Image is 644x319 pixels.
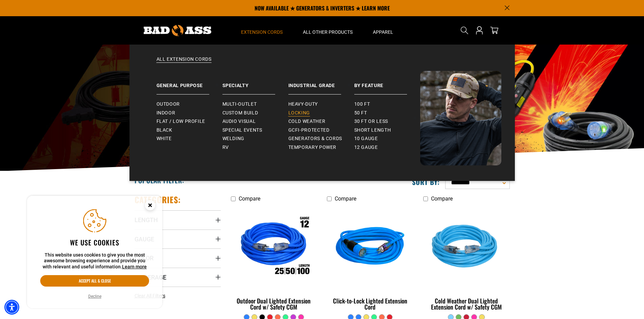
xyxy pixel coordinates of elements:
a: 12 gauge [354,143,420,152]
div: Click-to-Lock Lighted Extension Cord [327,298,413,310]
a: Custom Build [222,109,288,117]
span: 12 gauge [354,144,378,151]
a: GCFI-Protected [288,126,354,135]
a: Outdoor Dual Lighted Extension Cord w/ Safety CGM Outdoor Dual Lighted Extension Cord w/ Safety CGM [231,205,317,314]
span: GCFI-Protected [288,127,330,133]
aside: Cookie Consent [27,196,162,309]
a: RV [222,143,288,152]
span: Black [157,127,172,133]
img: Bad Ass Extension Cords [420,71,501,165]
span: 100 ft [354,101,370,107]
span: Multi-Outlet [222,101,257,107]
div: Outdoor Dual Lighted Extension Cord w/ Safety CGM [231,298,317,310]
span: 30 ft or less [354,118,388,125]
img: blue [328,209,413,286]
span: Welding [222,136,244,142]
summary: All Other Products [293,16,363,45]
a: Specialty [222,71,288,95]
a: Outdoor [157,100,222,109]
a: cart [489,26,500,34]
a: Black [157,126,222,135]
a: Generators & Cords [288,134,354,143]
a: Flat / Low Profile [157,117,222,126]
a: Special Events [222,126,288,135]
span: Flat / Low Profile [157,118,206,125]
a: Heavy-Duty [288,100,354,109]
summary: Amperage [135,268,221,287]
span: Extension Cords [241,29,283,35]
span: Compare [335,195,356,202]
img: Light Blue [424,209,509,286]
summary: Search [459,25,470,36]
button: Accept all & close [40,275,149,287]
p: This website uses cookies to give you the most awesome browsing experience and provide you with r... [40,252,149,270]
summary: Extension Cords [231,16,293,45]
a: Light Blue Cold Weather Dual Lighted Extension Cord w/ Safety CGM [423,205,509,314]
h2: Popular Filter: [135,176,184,185]
a: Open this option [474,16,485,45]
div: Cold Weather Dual Lighted Extension Cord w/ Safety CGM [423,298,509,310]
span: Heavy-Duty [288,101,318,107]
span: Outdoor [157,101,180,107]
summary: Color [135,248,221,267]
button: Decline [86,293,103,300]
span: 10 gauge [354,136,378,142]
span: Compare [239,195,260,202]
span: Locking [288,110,310,116]
a: White [157,134,222,143]
a: General Purpose [157,71,222,95]
label: Sort by: [412,178,440,186]
span: Custom Build [222,110,258,116]
summary: Length [135,210,221,229]
a: 10 gauge [354,134,420,143]
span: Temporary Power [288,144,337,151]
a: Welding [222,134,288,143]
h2: Categories: [135,194,181,205]
img: Bad Ass Extension Cords [144,25,211,36]
a: Locking [288,109,354,117]
img: Outdoor Dual Lighted Extension Cord w/ Safety CGM [231,209,316,286]
a: By Feature [354,71,420,95]
div: Accessibility Menu [4,300,19,315]
a: Industrial Grade [288,71,354,95]
a: All Extension Cords [143,56,501,71]
span: Compare [431,195,453,202]
span: RV [222,144,229,151]
a: Temporary Power [288,143,354,152]
span: Audio Visual [222,118,256,125]
span: Indoor [157,110,175,116]
a: Cold Weather [288,117,354,126]
a: 30 ft or less [354,117,420,126]
a: Multi-Outlet [222,100,288,109]
a: blue Click-to-Lock Lighted Extension Cord [327,205,413,314]
span: Special Events [222,127,262,133]
a: Audio Visual [222,117,288,126]
summary: Apparel [363,16,403,45]
span: Cold Weather [288,118,326,125]
span: Generators & Cords [288,136,342,142]
span: Short Length [354,127,391,133]
a: 50 ft [354,109,420,117]
a: Indoor [157,109,222,117]
a: This website uses cookies to give you the most awesome browsing experience and provide you with r... [122,264,147,269]
summary: Gauge [135,230,221,248]
span: 50 ft [354,110,367,116]
h2: We use cookies [40,238,149,247]
span: All Other Products [303,29,353,35]
a: 100 ft [354,100,420,109]
span: Apparel [373,29,393,35]
a: Short Length [354,126,420,135]
span: White [157,136,172,142]
button: Close this option [138,196,162,217]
